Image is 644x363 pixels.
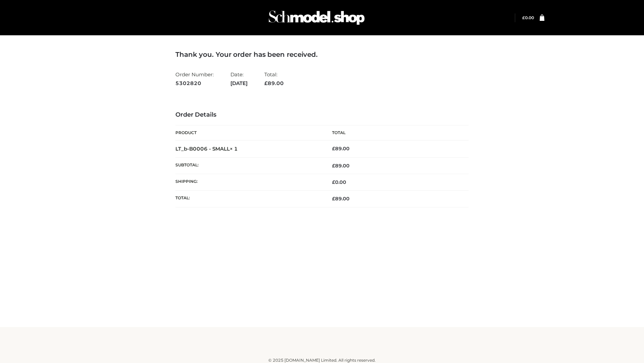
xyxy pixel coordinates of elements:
span: £ [332,179,335,185]
th: Total [322,125,469,140]
strong: 5302820 [175,79,214,88]
strong: [DATE] [230,79,248,88]
span: £ [332,146,335,152]
th: Subtotal: [175,157,322,174]
bdi: 0.00 [522,15,534,20]
h3: Order Details [175,111,469,119]
span: 89.00 [332,163,350,169]
span: £ [332,163,335,169]
bdi: 0.00 [332,179,346,185]
li: Date: [230,69,248,89]
span: £ [264,80,268,86]
strong: LT_b-B0006 - SMALL [175,146,238,152]
li: Order Number: [175,69,214,89]
span: 89.00 [264,80,284,86]
th: Product [175,125,322,140]
span: £ [332,196,335,202]
h3: Thank you. Your order has been received. [175,50,469,58]
li: Total: [264,69,284,89]
span: 89.00 [332,196,350,202]
a: £0.00 [522,15,534,20]
strong: × 1 [230,146,238,152]
th: Shipping: [175,174,322,191]
th: Total: [175,191,322,207]
span: £ [522,15,525,20]
img: Schmodel Admin 964 [266,4,367,31]
bdi: 89.00 [332,146,350,152]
